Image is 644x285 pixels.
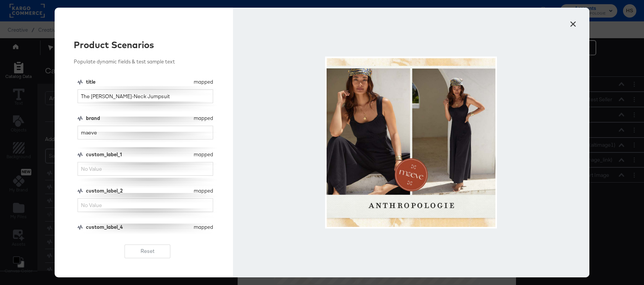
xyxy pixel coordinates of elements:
div: Product Scenarios [74,38,222,51]
div: Populate dynamic fields & test sample text [74,58,222,65]
div: mapped [194,223,213,231]
input: No Value [78,126,213,140]
div: custom_label_4 [86,223,191,231]
div: custom_label_1 [86,151,191,158]
input: No Value [78,89,213,104]
div: mapped [194,115,213,122]
input: No Value [78,198,213,212]
button: Reset [125,245,170,258]
button: × [566,15,580,29]
div: mapped [194,151,213,158]
div: custom_label_2 [86,187,191,194]
div: title [86,78,191,86]
div: mapped [194,78,213,86]
div: brand [86,115,191,122]
input: No Value [78,162,213,176]
div: mapped [194,187,213,194]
